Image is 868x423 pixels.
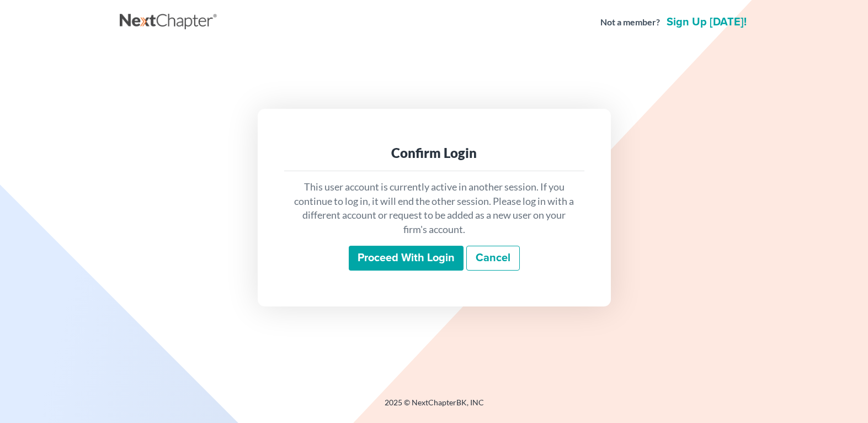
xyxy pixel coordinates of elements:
[293,180,576,237] p: This user account is currently active in another session. If you continue to log in, it will end ...
[664,17,749,28] a: Sign up [DATE]!
[600,16,660,29] strong: Not a member?
[293,144,576,162] div: Confirm Login
[349,246,464,271] input: Proceed with login
[120,397,749,417] div: 2025 © NextChapterBK, INC
[466,246,520,271] a: Cancel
